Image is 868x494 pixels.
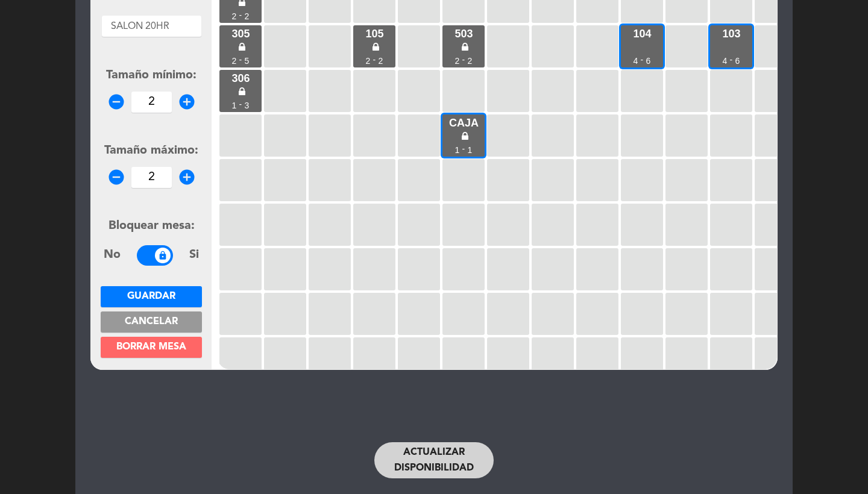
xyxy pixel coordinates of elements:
[107,168,125,186] i: remove_circle
[455,57,460,65] div: 2
[189,246,199,265] span: Si
[365,28,383,39] div: 105
[379,57,383,65] div: 2
[722,28,740,39] div: 103
[104,246,121,265] span: No
[101,311,202,333] button: Cancelar
[634,57,638,65] div: 4
[245,12,250,20] div: 2
[125,317,178,327] span: Cancelar
[245,57,250,65] div: 5
[108,220,195,232] span: Bloquear mesa:
[104,145,198,157] span: Tamaño máximo:
[468,146,473,154] div: 1
[239,11,242,19] div: -
[106,69,197,81] span: Tamaño mínimo:
[231,73,250,84] div: 306
[462,145,465,153] div: -
[239,100,242,108] div: -
[449,117,479,128] div: CAJA
[178,93,196,111] i: add_circle
[245,101,250,110] div: 3
[723,57,728,65] div: 4
[633,28,651,39] div: 104
[107,93,125,111] i: remove_circle
[231,28,250,39] div: 305
[462,55,465,64] div: -
[116,342,186,352] span: Borrar mesa
[366,57,371,65] div: 2
[178,168,196,186] i: add_circle
[232,57,237,65] div: 2
[101,286,202,307] button: Guardar
[468,57,473,65] div: 2
[735,57,740,65] div: 6
[454,28,473,39] div: 503
[232,101,237,110] div: 1
[641,55,644,64] div: -
[127,292,175,301] span: Guardar
[239,55,242,64] div: -
[374,442,494,478] button: Actualizar disponibilidad
[646,57,651,65] div: 6
[101,337,202,358] button: Borrar mesa
[455,146,460,154] div: 1
[232,12,237,20] div: 2
[373,55,376,64] div: -
[730,55,733,64] div: -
